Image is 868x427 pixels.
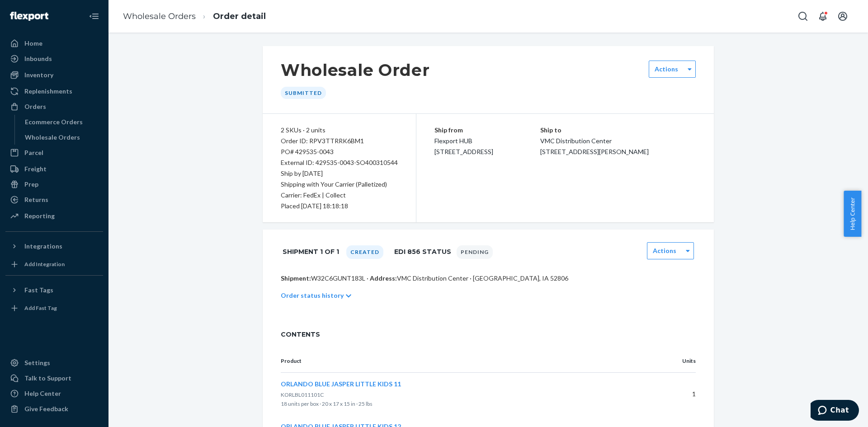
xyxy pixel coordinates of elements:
a: Add Fast Tag [5,301,103,315]
div: Add Integration [24,260,65,268]
div: External ID: 429535-0043-SO400310544 [281,157,398,168]
label: Actions [653,246,676,255]
p: W32C6GUNT183L · VMC Distribution Center · [GEOGRAPHIC_DATA], IA 52806 [281,274,696,283]
iframe: Opens a widget where you can chat to one of our agents [811,400,859,422]
div: Help Center [24,389,61,398]
button: Integrations [5,239,103,253]
p: Ship to [540,125,696,136]
a: Inbounds [5,52,103,66]
button: Talk to Support [5,371,103,385]
a: Freight [5,162,103,176]
a: Reporting [5,209,103,223]
a: Help Center [5,386,103,401]
div: Order ID: RPV3TTRRK6BM1 [281,136,398,146]
p: Ship by [DATE] [281,168,398,179]
span: VMC Distribution Center [STREET_ADDRESS][PERSON_NAME] [540,137,649,155]
div: Prep [24,180,38,189]
h1: Wholesale Order [281,61,430,80]
p: Units [658,357,696,365]
a: Prep [5,177,103,192]
div: Placed [DATE] 18:18:18 [281,201,398,211]
a: Add Integration [5,257,103,272]
a: Wholesale Orders [20,130,104,145]
div: Integrations [24,242,62,251]
div: Ecommerce Orders [25,117,83,127]
a: Replenishments [5,84,103,99]
div: Returns [24,195,48,204]
a: Inventory [5,68,103,82]
p: Carrier: FedEx | Collect [281,190,398,201]
a: Order detail [213,11,266,21]
a: Home [5,36,103,51]
button: Give Feedback [5,402,103,416]
button: Open account menu [834,7,852,25]
div: PO# 429535-0043 [281,146,398,157]
a: Parcel [5,145,103,160]
div: Give Feedback [24,404,68,413]
div: Home [24,39,42,48]
span: ORLANDO BLUE JASPER LITTLE KIDS 11 [281,380,401,388]
span: Address: [370,274,397,282]
div: Pending [457,245,493,259]
p: 1 [658,389,696,399]
div: 2 SKUs · 2 units [281,125,398,136]
button: Open Search Box [794,7,812,25]
a: Wholesale Orders [123,11,196,21]
button: ORLANDO BLUE JASPER LITTLE KIDS 11 [281,380,401,389]
button: Fast Tags [5,283,103,297]
div: Talk to Support [24,374,71,383]
span: Shipment: [281,274,311,282]
ol: breadcrumbs [116,3,273,30]
div: Replenishments [24,87,72,96]
div: Fast Tags [24,286,53,295]
div: Freight [24,164,47,174]
button: Help Center [844,191,861,237]
p: Product [281,357,643,365]
button: Open notifications [814,7,832,25]
p: 18 units per box · 20 x 17 x 15 in · 25 lbs [281,399,643,408]
div: Reporting [24,211,55,221]
a: Settings [5,356,103,370]
h1: EDI 856 Status [394,242,451,261]
span: KORLBL011101C [281,391,324,398]
a: Returns [5,192,103,207]
a: Ecommerce Orders [20,115,104,129]
div: Settings [24,358,50,367]
div: Inbounds [24,54,52,63]
div: Wholesale Orders [25,133,80,142]
a: Orders [5,99,103,114]
div: Orders [24,102,46,111]
button: Close Navigation [85,7,103,25]
h1: Shipment 1 of 1 [283,242,339,261]
div: Add Fast Tag [24,304,57,312]
p: Order status history [281,291,344,300]
p: Ship from [434,125,540,136]
span: CONTENTS [281,330,696,339]
div: Parcel [24,148,43,157]
label: Actions [655,65,678,74]
span: Flexport HUB [STREET_ADDRESS] [434,137,493,155]
div: Created [346,245,383,259]
div: Submitted [281,87,326,99]
img: Flexport logo [10,12,48,21]
p: Shipping with Your Carrier (Palletized) [281,179,398,190]
div: Inventory [24,70,53,80]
